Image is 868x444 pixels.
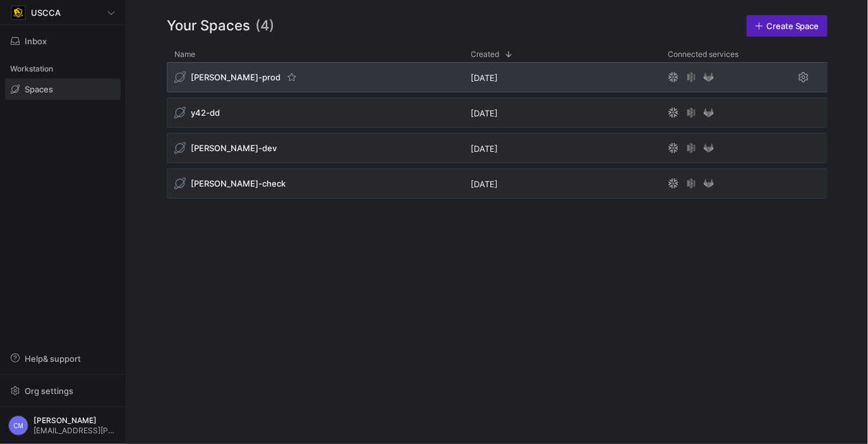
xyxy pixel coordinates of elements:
[766,21,819,31] span: Create Space
[255,15,274,37] span: (4)
[5,59,121,78] div: Workstation
[5,412,121,439] button: CM[PERSON_NAME][EMAIL_ADDRESS][PERSON_NAME][DOMAIN_NAME]
[191,108,220,118] span: y42-dd
[25,354,81,364] span: Help & support
[174,50,195,59] span: Name
[5,387,121,397] a: Org settings
[25,84,53,94] span: Spaces
[33,426,118,435] span: [EMAIL_ADDRESS][PERSON_NAME][DOMAIN_NAME]
[471,108,498,118] span: [DATE]
[167,133,828,168] div: Press SPACE to select this row.
[8,416,28,436] div: CM
[747,15,828,37] a: Create Space
[31,8,61,18] span: USCCA
[5,78,121,100] a: Spaces
[25,386,73,396] span: Org settings
[668,50,739,59] span: Connected services
[191,143,277,153] span: [PERSON_NAME]-dev
[191,178,286,188] span: [PERSON_NAME]-check
[5,30,121,52] button: Inbox
[167,62,828,97] div: Press SPACE to select this row.
[471,73,498,83] span: [DATE]
[167,15,250,37] span: Your Spaces
[12,6,25,19] img: https://storage.googleapis.com/y42-prod-data-exchange/images/uAsz27BndGEK0hZWDFeOjoxA7jCwgK9jE472...
[167,168,828,204] div: Press SPACE to select this row.
[33,416,118,425] span: [PERSON_NAME]
[5,380,121,402] button: Org settings
[471,144,498,154] span: [DATE]
[167,97,828,133] div: Press SPACE to select this row.
[25,36,47,46] span: Inbox
[191,72,280,82] span: [PERSON_NAME]-prod
[471,50,500,59] span: Created
[471,179,498,189] span: [DATE]
[5,348,121,369] button: Help& support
